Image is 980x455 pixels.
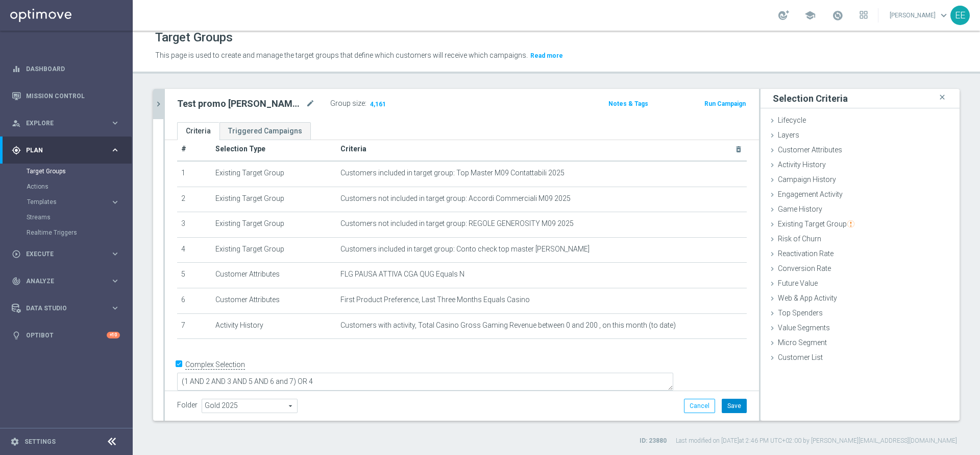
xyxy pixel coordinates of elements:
span: Customer Attributes [778,146,842,154]
td: 5 [177,263,211,288]
button: Cancel [684,399,715,413]
a: Criteria [177,122,219,140]
i: chevron_right [154,99,163,109]
span: Micro Segment [778,338,827,347]
span: First Product Preference, Last Three Months Equals Casino [340,295,530,304]
button: play_circle_outline Execute keyboard_arrow_right [11,250,120,258]
span: Customers included in target group: Conto check top master [PERSON_NAME] [340,245,590,254]
i: keyboard_arrow_right [110,118,120,128]
button: person_search Explore keyboard_arrow_right [11,119,120,127]
td: 4 [177,237,211,263]
h2: Test promo [PERSON_NAME] edo lunedi 12.09 [177,98,304,110]
button: chevron_right [153,89,163,119]
span: Customers included in target group: Top Master M09 Contattabili 2025 [340,169,565,177]
i: keyboard_arrow_right [110,276,120,286]
button: Mission Control [11,92,120,100]
i: track_changes [12,277,21,286]
div: Optibot [12,322,120,349]
a: Realtime Triggers [27,229,106,237]
a: Target Groups [27,167,106,175]
td: Existing Target Group [211,187,337,212]
i: close [937,90,947,104]
td: 2 [177,187,211,212]
span: Top Spenders [778,309,823,317]
label: Group size [330,99,365,108]
div: Streams [27,210,132,225]
div: Templates [27,194,132,210]
h3: Selection Criteria [773,93,848,104]
span: Customers not included in target group: REGOLE GENEROSITY M09 2025 [340,219,574,228]
td: Existing Target Group [211,212,337,238]
span: Layers [778,131,799,139]
span: Data Studio [26,305,110,311]
button: Templates keyboard_arrow_right [27,198,120,206]
label: Last modified on [DATE] at 2:46 PM UTC+02:00 by [PERSON_NAME][EMAIL_ADDRESS][DOMAIN_NAME] [676,437,957,445]
td: Activity History [211,313,337,339]
button: Data Studio keyboard_arrow_right [11,304,120,312]
h1: Target Groups [155,30,233,45]
div: Templates [27,199,110,205]
label: : [365,99,366,108]
i: lightbulb [12,331,21,340]
div: Realtime Triggers [27,225,132,240]
td: 1 [177,161,211,187]
div: EE [950,6,970,25]
i: mode_edit [306,98,315,110]
span: Engagement Activity [778,190,843,198]
span: Execute [26,251,110,257]
span: Web & App Activity [778,294,837,302]
span: This page is used to create and manage the target groups that define which customers will receive... [155,51,528,59]
span: Customers not included in target group: Accordi Commerciali M09 2025 [340,194,571,203]
button: Save [722,399,747,413]
i: keyboard_arrow_right [110,303,120,313]
button: track_changes Analyze keyboard_arrow_right [11,277,120,285]
a: Streams [27,213,106,221]
div: Explore [12,119,110,128]
span: Campaign History [778,175,836,184]
td: 3 [177,212,211,238]
a: [PERSON_NAME]keyboard_arrow_down [889,8,950,23]
span: Criteria [340,145,366,153]
span: Plan [26,147,110,153]
span: Analyze [26,278,110,284]
i: delete_forever [734,145,743,153]
th: # [177,138,211,161]
span: Lifecycle [778,116,806,124]
a: Triggered Campaigns [219,122,311,140]
a: Settings [24,439,56,445]
a: Dashboard [26,55,120,82]
td: Existing Target Group [211,161,337,187]
span: Game History [778,205,822,213]
span: school [804,10,816,21]
button: Read more [529,50,564,61]
i: gps_fixed [12,146,21,155]
a: Actions [27,183,106,191]
span: Existing Target Group [778,220,854,228]
div: Analyze [12,277,110,286]
div: Target Groups [27,164,132,179]
i: equalizer [12,64,21,74]
button: gps_fixed Plan keyboard_arrow_right [11,146,120,154]
div: +10 [107,332,120,338]
div: Data Studio [12,304,110,313]
label: ID: 23880 [640,437,667,445]
span: Customer List [778,353,823,361]
th: Selection Type [211,138,337,161]
span: 4,161 [369,100,387,110]
td: Customer Attributes [211,263,337,288]
td: 7 [177,313,211,339]
i: settings [10,437,19,446]
span: FLG PAUSA ATTIVA CGA QUG Equals N [340,270,464,279]
td: 6 [177,288,211,313]
span: Value Segments [778,324,830,332]
td: Existing Target Group [211,237,337,263]
button: lightbulb Optibot +10 [11,331,120,339]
